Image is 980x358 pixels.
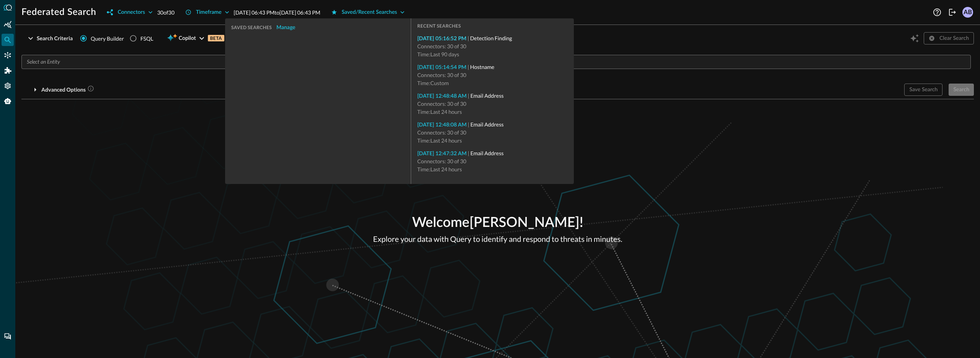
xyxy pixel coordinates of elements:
span: | [467,121,504,128]
input: Value [437,57,967,67]
h1: Federated Search [21,6,96,18]
button: Advanced Options [21,84,99,96]
button: Saved/Recent Searches [327,6,410,18]
div: Connectors [2,49,14,61]
div: Advanced Options [41,85,94,95]
p: BETA [208,35,224,41]
span: Hostname [470,64,494,70]
span: Time: Last 90 days [417,51,459,57]
div: Saved/Recent Searches [342,8,397,17]
span: Connectors: 30 of 30 [417,129,466,136]
span: Copilot [179,34,196,43]
div: AB [962,7,973,18]
input: Select an Entity [24,57,276,67]
span: Email Address [470,150,504,156]
p: [DATE] 06:43 PM to [DATE] 06:43 PM [234,8,320,16]
span: | [466,35,512,41]
a: [DATE] 05:16:52 PM [417,36,466,41]
div: Manage [276,23,296,33]
div: Addons [2,64,14,77]
p: Welcome [PERSON_NAME] ! [373,213,622,233]
a: [DATE] 12:47:32 AM [417,151,467,156]
div: Timeframe [196,8,222,17]
span: Connectors: 30 of 30 [417,72,466,78]
div: Connectors [118,8,145,17]
span: Time: Last 24 hours [417,137,462,144]
button: Manage [272,21,300,34]
button: Connectors [102,6,157,18]
p: Explore your data with Query to identify and respond to threats in minutes. [373,233,622,245]
span: Query Builder [91,34,124,43]
span: Time: Custom [417,80,449,86]
div: Federated Search [2,34,14,46]
a: [DATE] 12:48:08 AM [417,122,467,128]
p: 30 of 30 [157,8,175,16]
a: [DATE] 12:48:48 AM [417,94,467,99]
button: Search Criteria [21,32,77,44]
span: SAVED SEARCHES [231,25,272,30]
span: Email Address [470,92,504,99]
span: Connectors: 30 of 30 [417,100,466,107]
div: Query Agent [2,95,14,107]
span: | [467,92,504,99]
div: Search Criteria [37,34,73,43]
div: Chat [2,330,14,343]
button: Timeframe [181,6,234,18]
span: RECENT SEARCHES [417,23,461,29]
span: Connectors: 30 of 30 [417,158,466,164]
span: Time: Last 24 hours [417,108,462,115]
button: Logout [946,6,959,18]
span: Time: Last 24 hours [417,166,462,172]
span: | [467,150,504,156]
button: Help [931,6,943,18]
div: FSQL [140,34,154,43]
div: Settings [2,80,14,92]
a: [DATE] 05:14:54 PM [417,65,466,70]
button: CopilotBETA [162,32,229,44]
div: Summary Insights [2,18,14,31]
span: Email Address [470,121,504,128]
span: Detection Finding [470,35,512,41]
span: Connectors: 30 of 30 [417,43,466,49]
span: | [466,64,494,70]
